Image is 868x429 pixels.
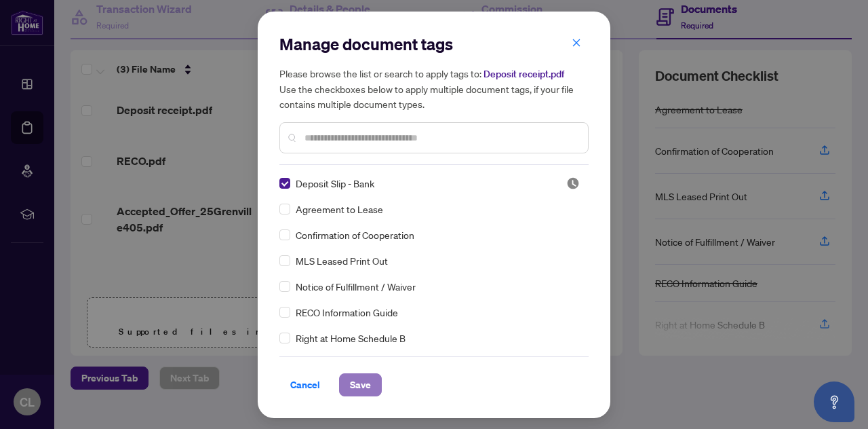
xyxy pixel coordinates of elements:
[296,202,383,217] span: Agreement to Lease
[566,176,580,190] span: Pending Review
[296,253,388,268] span: MLS Leased Print Out
[296,279,416,294] span: Notice of Fulfillment / Waiver
[339,373,382,396] button: Save
[296,305,398,320] span: RECO Information Guide
[814,381,854,422] button: Open asap
[296,176,374,191] span: Deposit Slip - Bank
[296,227,414,242] span: Confirmation of Cooperation
[296,331,406,346] span: Right at Home Schedule B
[350,374,371,396] span: Save
[290,374,320,396] span: Cancel
[572,38,581,48] span: close
[279,33,589,55] h2: Manage document tags
[484,68,564,80] span: Deposit receipt.pdf
[566,176,580,190] img: status
[279,66,589,111] h5: Please browse the list or search to apply tags to: Use the checkboxes below to apply multiple doc...
[279,373,331,396] button: Cancel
